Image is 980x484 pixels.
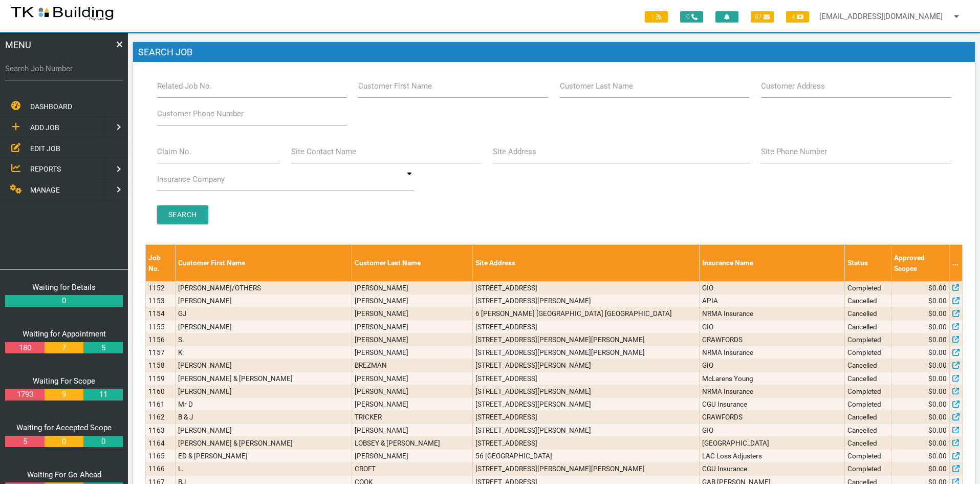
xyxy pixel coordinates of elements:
[928,373,947,384] span: $0.00
[352,385,473,397] td: [PERSON_NAME]
[473,294,700,307] td: [STREET_ADDRESS][PERSON_NAME]
[473,245,700,282] th: Site Address
[473,462,700,475] td: [STREET_ADDRESS][PERSON_NAME][PERSON_NAME]
[146,398,176,411] td: 1161
[473,359,700,372] td: [STREET_ADDRESS][PERSON_NAME]
[146,294,176,307] td: 1153
[352,436,473,449] td: LOBSEY & [PERSON_NAME]
[845,281,891,294] td: Completed
[473,333,700,346] td: [STREET_ADDRESS][PERSON_NAME][PERSON_NAME]
[700,307,845,320] td: NRMA Insurance
[176,333,352,346] td: S.
[352,320,473,333] td: [PERSON_NAME]
[30,123,59,132] span: ADD JOB
[845,462,891,475] td: Completed
[845,411,891,424] td: Cancelled
[761,146,827,158] label: Site Phone Number
[473,398,700,411] td: [STREET_ADDRESS][PERSON_NAME]
[473,436,700,449] td: [STREET_ADDRESS]
[352,294,473,307] td: [PERSON_NAME]
[700,281,845,294] td: GIO
[176,307,352,320] td: GJ
[700,320,845,333] td: GIO
[645,11,668,23] span: 1
[146,333,176,346] td: 1156
[352,333,473,346] td: [PERSON_NAME]
[146,346,176,359] td: 1157
[928,438,947,448] span: $0.00
[45,389,83,401] a: 9
[473,281,700,294] td: [STREET_ADDRESS]
[157,146,191,158] label: Claim No.
[5,38,31,52] span: MENU
[700,424,845,436] td: GIO
[176,294,352,307] td: [PERSON_NAME]
[751,11,774,23] span: 87
[133,42,975,62] h1: Search Job
[352,411,473,424] td: TRICKER
[700,398,845,411] td: CGU Insurance
[146,385,176,397] td: 1160
[845,320,891,333] td: Cancelled
[146,424,176,436] td: 1163
[5,436,44,448] a: 5
[176,424,352,436] td: [PERSON_NAME]
[928,308,947,319] span: $0.00
[157,108,244,120] label: Customer Phone Number
[291,146,356,158] label: Site Contact Name
[700,436,845,449] td: [GEOGRAPHIC_DATA]
[845,307,891,320] td: Cancelled
[27,470,101,479] a: Waiting For Go Ahead
[493,146,536,158] label: Site Address
[473,450,700,462] td: 56 [GEOGRAPHIC_DATA]
[146,359,176,372] td: 1158
[845,359,891,372] td: Cancelled
[928,334,947,345] span: $0.00
[845,450,891,462] td: Completed
[928,399,947,409] span: $0.00
[5,63,123,75] label: Search Job Number
[700,450,845,462] td: LAC Loss Adjusters
[30,102,72,111] span: DASHBOARD
[176,245,352,282] th: Customer First Name
[176,359,352,372] td: [PERSON_NAME]
[845,385,891,397] td: Completed
[700,385,845,397] td: NRMA Insurance
[473,424,700,436] td: [STREET_ADDRESS][PERSON_NAME]
[928,296,947,306] span: $0.00
[928,347,947,357] span: $0.00
[176,385,352,397] td: [PERSON_NAME]
[928,464,947,474] span: $0.00
[352,372,473,385] td: [PERSON_NAME]
[845,436,891,449] td: Cancelled
[352,245,473,282] th: Customer Last Name
[352,462,473,475] td: CROFT
[83,436,122,448] a: 0
[146,411,176,424] td: 1162
[358,80,432,92] label: Customer First Name
[5,342,44,354] a: 180
[761,80,825,92] label: Customer Address
[928,412,947,422] span: $0.00
[700,245,845,282] th: Insurance Name
[845,346,891,359] td: Completed
[700,346,845,359] td: NRMA Insurance
[146,462,176,475] td: 1166
[30,165,61,173] span: REPORTS
[352,398,473,411] td: [PERSON_NAME]
[146,281,176,294] td: 1152
[176,372,352,385] td: [PERSON_NAME] & [PERSON_NAME]
[845,372,891,385] td: Cancelled
[473,320,700,333] td: [STREET_ADDRESS]
[352,424,473,436] td: [PERSON_NAME]
[176,346,352,359] td: K.
[700,411,845,424] td: CRAWFORDS
[45,342,83,354] a: 7
[680,11,703,23] span: 0
[700,372,845,385] td: McLarens Young
[473,372,700,385] td: [STREET_ADDRESS]
[32,283,96,292] a: Waiting for Details
[83,342,122,354] a: 5
[928,386,947,396] span: $0.00
[45,436,83,448] a: 0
